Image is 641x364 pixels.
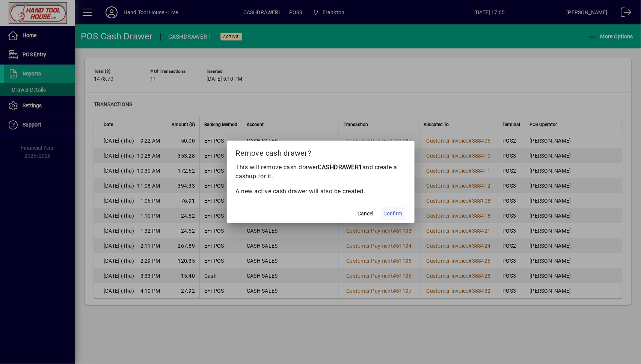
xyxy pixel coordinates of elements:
[381,207,406,220] button: Confirm
[384,210,403,218] span: Confirm
[354,207,378,220] button: Cancel
[236,187,406,196] p: A new active cash drawer will also be created.
[358,210,374,218] span: Cancel
[318,164,363,171] b: CASHDRAWER1
[236,163,406,181] p: This will remove cash drawer and create a cashup for it.
[227,141,415,162] h2: Remove cash drawer?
